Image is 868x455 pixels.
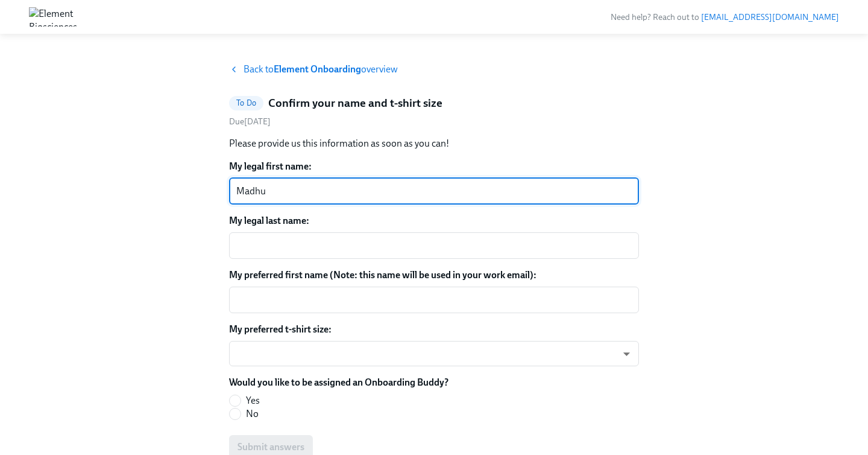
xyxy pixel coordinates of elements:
[229,323,639,336] label: My preferred t-shirt size:
[229,116,271,127] span: Tuesday, October 7th 2025, 9:00 am
[701,12,839,22] a: [EMAIL_ADDRESS][DOMAIN_NAME]
[246,407,259,421] span: No
[229,269,639,282] label: My preferred first name (Note: this name will be used in your work email):
[611,12,839,22] span: Need help? Reach out to
[29,7,77,27] img: Element Biosciences
[236,184,632,199] textarea: Madh
[229,214,639,227] label: My legal last name:
[229,137,639,150] p: Please provide us this information as soon as you can!
[268,95,442,111] h5: Confirm your name and t-shirt size
[229,341,639,366] div: ​
[274,63,361,75] strong: Element Onboarding
[229,160,639,173] label: My legal first name:
[229,63,639,76] a: Back toElement Onboardingoverview
[229,376,448,389] label: Would you like to be assigned an Onboarding Buddy?
[229,98,263,107] span: To Do
[246,394,260,407] span: Yes
[244,63,398,76] span: Back to overview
